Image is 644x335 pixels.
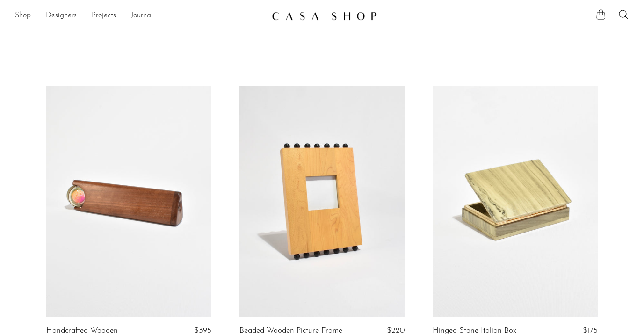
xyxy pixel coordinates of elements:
[433,327,516,335] a: Hinged Stone Italian Box
[15,8,264,24] nav: Desktop navigation
[583,327,598,335] span: $175
[15,8,264,24] ul: NEW HEADER MENU
[387,327,405,335] span: $220
[92,10,116,22] a: Projects
[15,10,31,22] a: Shop
[239,327,342,335] a: Beaded Wooden Picture Frame
[194,327,211,335] span: $395
[131,10,153,22] a: Journal
[46,10,77,22] a: Designers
